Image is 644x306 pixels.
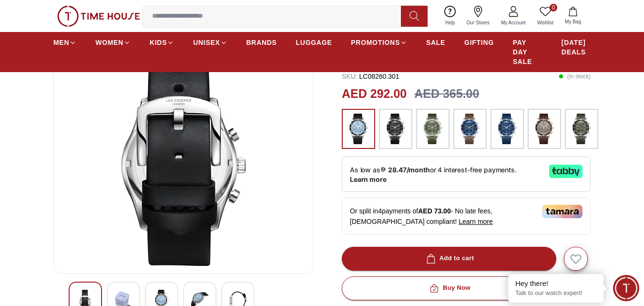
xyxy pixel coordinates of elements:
[53,34,76,51] a: MEN
[351,38,400,47] span: PROMOTIONS
[542,205,583,218] img: Tamara
[95,38,123,47] span: WOMEN
[342,72,399,81] p: LC08260.301
[421,114,445,144] img: ...
[459,218,493,225] span: Learn more
[246,38,277,47] span: BRANDS
[440,4,461,28] a: Help
[150,38,167,47] span: KIDS
[559,5,587,27] button: My Bag
[347,114,370,144] img: ...
[497,19,530,26] span: My Account
[193,38,220,47] span: UNISEX
[53,38,69,47] span: MEN
[342,85,407,103] h2: AED 292.00
[515,279,596,288] div: Hey there!
[533,19,557,26] span: Wishlist
[559,72,591,81] p: ( In stock )
[532,4,559,28] a: 0Wishlist
[296,34,332,51] a: LUGGAGE
[613,275,639,301] div: Chat Widget
[495,114,519,144] img: ...
[515,289,596,297] p: Talk to our watch expert!
[193,34,227,51] a: UNISEX
[561,18,585,25] span: My Bag
[150,34,174,51] a: KIDS
[464,38,494,47] span: GIFTING
[428,283,470,294] div: Buy Now
[342,198,591,235] div: Or split in 4 payments of - No late fees, [DEMOGRAPHIC_DATA] compliant!
[570,114,593,144] img: ...
[384,114,408,144] img: ...
[461,4,495,28] a: Our Stores
[418,207,450,215] span: AED 73.00
[441,19,459,26] span: Help
[464,34,494,51] a: GIFTING
[95,34,131,51] a: WOMEN
[426,34,445,51] a: SALE
[424,253,474,264] div: Add to cart
[342,73,358,80] span: SKU :
[562,34,591,61] a: [DATE] DEALS
[426,38,445,47] span: SALE
[562,38,591,57] span: [DATE] DEALS
[351,34,407,51] a: PROMOTIONS
[458,114,482,144] img: ...
[246,34,277,51] a: BRANDS
[414,85,479,103] h3: AED 365.00
[342,247,556,271] button: Add to cart
[61,37,306,266] img: Lee Cooper Men's Multi Function Blue Dial Watch - LC08260.301
[296,38,332,47] span: LUGGAGE
[550,4,557,11] span: 0
[57,6,140,27] img: ...
[532,114,556,144] img: ...
[342,276,556,300] button: Buy Now
[513,34,542,70] a: PAY DAY SALE
[463,19,493,26] span: Our Stores
[513,38,542,66] span: PAY DAY SALE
